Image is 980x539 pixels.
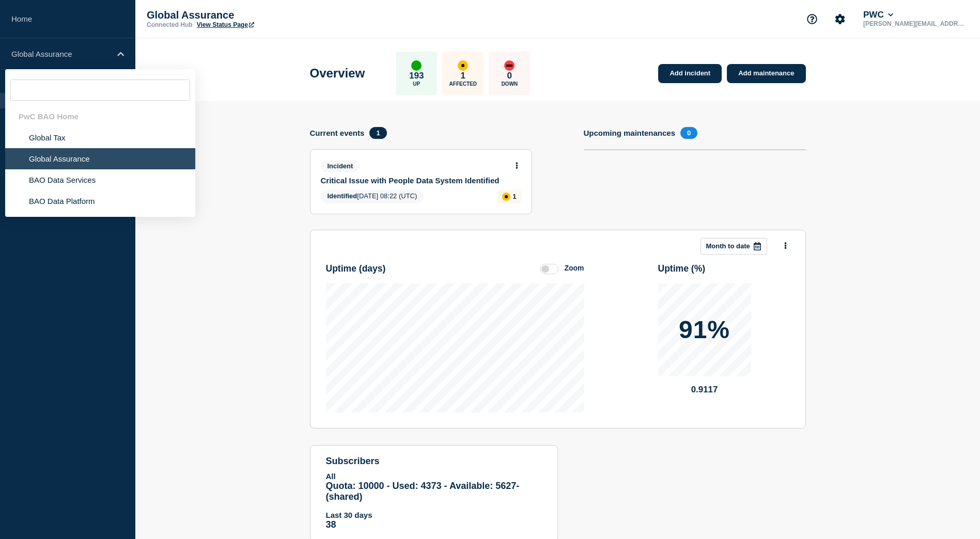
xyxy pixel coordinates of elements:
[801,8,823,30] button: Support
[147,21,193,28] p: Connected Hub
[706,242,750,250] p: Month to date
[326,511,542,519] p: Last 30 days
[5,169,195,191] li: BAO Data Services
[501,81,518,87] p: Down
[829,8,851,30] button: Account settings
[197,21,254,28] a: View Status Page
[326,519,542,530] p: 38
[310,129,365,137] h4: Current events
[861,10,895,20] button: PWC
[409,71,424,81] p: 193
[310,66,365,81] h1: Overview
[328,192,357,200] span: Identified
[512,193,516,200] p: 1
[727,64,805,83] a: Add maintenance
[321,190,424,203] span: [DATE] 08:22 (UTC)
[458,60,468,71] div: affected
[321,160,360,172] span: Incident
[147,9,353,21] p: Global Assurance
[369,127,386,139] span: 1
[5,106,195,127] div: PwC BAO Home
[584,129,676,137] h4: Upcoming maintenances
[658,385,751,395] p: 0.9117
[326,263,386,274] h3: Uptime ( days )
[5,148,195,169] li: Global Assurance
[680,127,697,139] span: 0
[5,127,195,148] li: Global Tax
[564,264,584,272] div: Zoom
[461,71,465,81] p: 1
[11,50,111,58] p: Global Assurance
[658,64,722,83] a: Add incident
[321,176,507,185] a: Critical Issue with People Data System Identified
[658,263,706,274] h3: Uptime ( % )
[449,81,477,87] p: Affected
[679,318,730,342] p: 91%
[701,238,767,255] button: Month to date
[326,481,520,502] span: Quota: 10000 - Used: 4373 - Available: 5627 - (shared)
[326,472,542,481] p: All
[5,191,195,212] li: BAO Data Platform
[502,193,510,201] div: affected
[413,81,420,87] p: Up
[507,71,512,81] p: 0
[504,60,515,71] div: down
[326,456,542,467] h4: subscribers
[411,60,422,71] div: up
[861,20,969,27] p: [PERSON_NAME][EMAIL_ADDRESS][PERSON_NAME][DOMAIN_NAME]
